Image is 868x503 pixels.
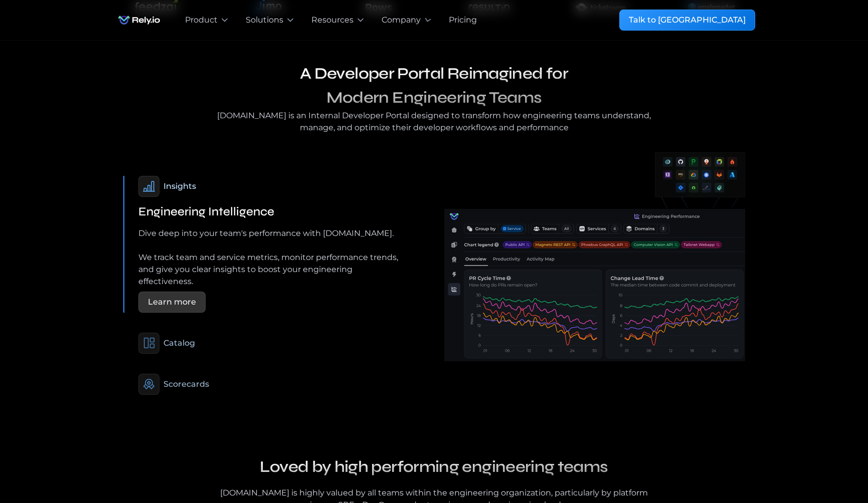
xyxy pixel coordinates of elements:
[113,104,428,140] a: CareersJoin us and build the future of software reliability.
[619,10,755,31] a: Talk to [GEOGRAPHIC_DATA]
[466,63,510,75] div: Contact us
[139,63,177,75] div: About us
[138,227,400,288] p: Dive deep into your team's performance with [DOMAIN_NAME]. We track team and service metrics, mon...
[440,57,755,93] a: Contact usOur team is always happy to answer your questions.
[113,10,165,30] a: home
[629,14,746,26] div: Talk to [GEOGRAPHIC_DATA]
[113,57,428,104] a: About usMeet the amazing people behind [DOMAIN_NAME]‍
[382,14,421,26] div: Company
[139,124,313,134] div: Join us and build the future of software reliability.
[148,296,196,308] div: Learn more
[449,14,477,26] a: Pricing
[340,168,528,180] div: Looking for a new career?
[802,437,854,489] iframe: Chatbot
[113,10,165,30] img: Rely.io logo
[466,77,649,87] div: Our team is always happy to answer your questions.
[139,77,317,98] div: Meet the amazing people behind [DOMAIN_NAME] ‍
[16,156,852,192] a: Looking for a new career?View open positions
[447,169,528,179] span: View open positions
[139,110,171,122] div: Careers
[246,14,283,26] div: Solutions
[138,205,274,219] h2: Engineering Intelligence
[163,337,195,349] div: Catalog
[311,14,354,26] div: Resources
[185,14,218,26] div: Product
[163,378,209,390] div: Scorecards
[214,455,655,479] h3: Loved by high performing engineering teams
